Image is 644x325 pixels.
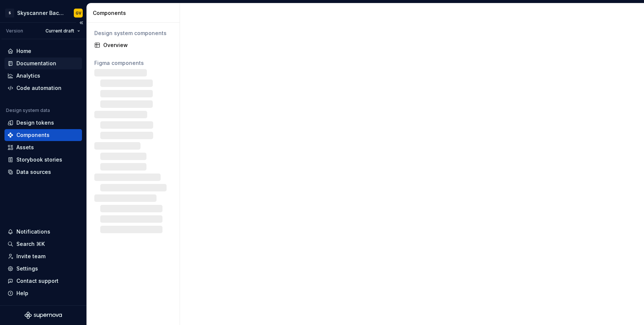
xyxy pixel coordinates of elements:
[16,168,51,176] div: Data sources
[94,59,172,67] div: Figma components
[16,240,45,248] div: Search ⌘K
[5,9,14,18] div: S
[94,29,172,37] div: Design system components
[16,144,34,151] div: Assets
[1,5,85,21] button: SSkyscanner BackpackGV
[4,129,82,141] a: Components
[42,26,83,36] button: Current draft
[25,312,62,319] svg: Supernova Logo
[103,41,172,49] div: Overview
[16,277,59,285] div: Contact support
[16,290,28,297] div: Help
[16,119,54,126] div: Design tokens
[16,84,61,92] div: Code automation
[6,107,50,113] div: Design system data
[4,226,82,238] button: Notifications
[16,265,38,272] div: Settings
[6,28,23,34] div: Version
[4,275,82,287] button: Contact support
[76,10,81,16] div: GV
[4,238,82,250] button: Search ⌘K
[4,263,82,275] a: Settings
[91,39,175,51] a: Overview
[16,156,62,163] div: Storybook stories
[16,72,40,79] div: Analytics
[93,9,177,17] div: Components
[4,154,82,166] a: Storybook stories
[16,253,45,260] div: Invite team
[17,9,65,17] div: Skyscanner Backpack
[4,141,82,153] a: Assets
[4,287,82,299] button: Help
[16,60,56,67] div: Documentation
[76,18,86,28] button: Collapse sidebar
[4,117,82,129] a: Design tokens
[16,228,50,235] div: Notifications
[16,131,50,139] div: Components
[4,250,82,262] a: Invite team
[4,45,82,57] a: Home
[4,70,82,82] a: Analytics
[45,28,74,34] span: Current draft
[16,47,31,55] div: Home
[4,57,82,69] a: Documentation
[4,166,82,178] a: Data sources
[4,82,82,94] a: Code automation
